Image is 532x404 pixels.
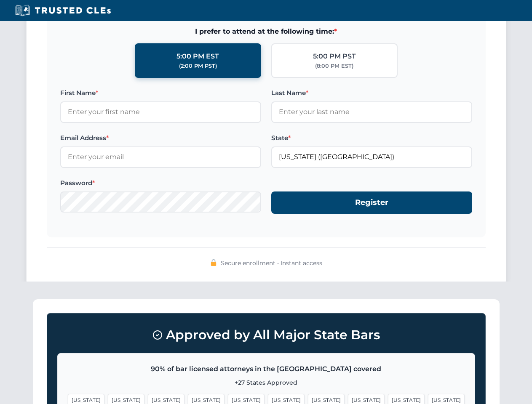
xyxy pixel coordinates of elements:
[60,178,261,188] label: Password
[60,88,261,98] label: First Name
[176,51,219,62] div: 5:00 PM EST
[60,101,261,122] input: Enter your first name
[271,146,472,167] input: Florida (FL)
[315,62,353,70] div: (8:00 PM EST)
[271,88,472,98] label: Last Name
[60,146,261,167] input: Enter your email
[271,133,472,143] label: State
[60,26,472,37] span: I prefer to attend at the following time:
[210,259,217,266] img: 🔒
[57,324,475,346] h3: Approved by All Major State Bars
[271,101,472,122] input: Enter your last name
[68,364,465,375] p: 90% of bar licensed attorneys in the [GEOGRAPHIC_DATA] covered
[179,62,217,70] div: (2:00 PM PST)
[13,4,113,17] img: Trusted CLEs
[68,378,465,387] p: +27 States Approved
[60,133,261,143] label: Email Address
[221,258,322,268] span: Secure enrollment • Instant access
[313,51,356,62] div: 5:00 PM PST
[271,191,472,214] button: Register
